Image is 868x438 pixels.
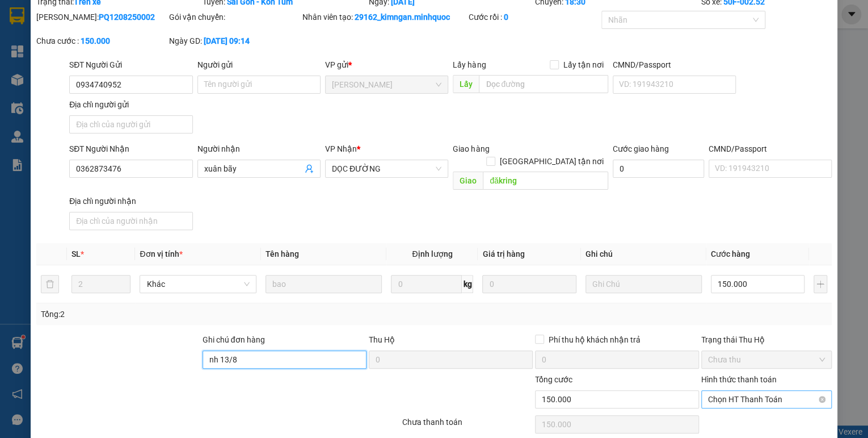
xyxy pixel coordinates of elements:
span: Phổ Quang [332,76,441,93]
div: SĐT Người Nhận [69,143,192,155]
div: SĐT Người Gửi [69,59,192,71]
div: CMND/Passport [709,143,832,155]
span: VP Nhận [325,144,357,153]
button: delete [41,275,59,293]
div: Trạng thái Thu Hộ [701,333,832,346]
div: Người gửi [197,59,321,71]
span: Giao [453,172,483,190]
b: 0 [504,12,508,22]
span: Lấy [453,75,479,93]
span: Giá trị hàng [482,249,524,258]
th: Ghi chú [581,243,706,265]
div: Người nhận [197,143,321,155]
input: Dọc đường [483,172,608,190]
input: Cước giao hàng [613,160,704,178]
span: [GEOGRAPHIC_DATA] tận nơi [495,155,608,168]
span: kg [462,275,473,293]
label: Hình thức thanh toán [701,375,777,384]
span: DỌC ĐƯỜNG [332,160,441,177]
div: Tổng: 2 [41,308,336,320]
div: [PERSON_NAME]: [36,11,167,23]
div: Địa chỉ người gửi [69,98,192,111]
b: PQ1208250002 [99,12,155,22]
b: [DATE] 09:14 [204,36,250,45]
div: Cước rồi : [469,11,599,23]
button: plus [814,275,827,293]
input: Ghi Chú [585,275,702,293]
span: Đơn vị tính [140,249,182,258]
input: VD: Bàn, Ghế [266,275,382,293]
div: Ngày GD: [169,35,300,47]
div: Địa chỉ người nhận [69,195,192,207]
input: 0 [482,275,576,293]
span: Phí thu hộ khách nhận trả [544,333,645,346]
span: Định lượng [412,249,452,258]
span: Thu Hộ [369,335,395,344]
span: Khác [146,276,249,293]
label: Cước giao hàng [613,144,669,153]
input: Ghi chú đơn hàng [203,351,366,369]
div: CMND/Passport [613,59,736,71]
div: Nhân viên tạo: [302,11,466,23]
input: Dọc đường [479,75,608,93]
input: Địa chỉ của người gửi [69,115,192,134]
div: VP gửi [325,59,448,71]
b: 29162_kimngan.minhquoc [354,12,449,22]
span: Lấy hàng [453,60,486,69]
span: Giao hàng [453,144,489,153]
div: Chưa thanh toán [401,416,533,436]
b: 150.000 [81,36,110,45]
span: user-add [305,164,314,173]
span: Chưa thu [708,351,825,368]
span: Chọn HT Thanh Toán [708,391,825,408]
span: Tổng cước [535,375,572,384]
span: Cước hàng [711,249,750,258]
span: Lấy tận nơi [559,59,608,71]
span: close-circle [819,396,825,403]
div: Gói vận chuyển: [169,11,300,23]
span: SL [71,249,81,258]
span: Tên hàng [266,249,299,258]
div: Chưa cước : [36,35,167,47]
input: Địa chỉ của người nhận [69,212,192,230]
label: Ghi chú đơn hàng [203,335,265,344]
